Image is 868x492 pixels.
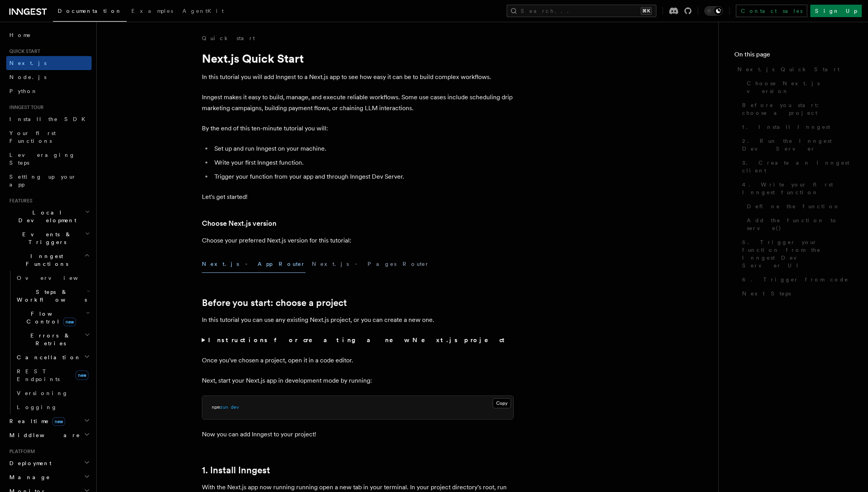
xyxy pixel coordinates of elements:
span: Flow Control [14,310,86,325]
span: Home [9,31,31,39]
p: Choose your preferred Next.js version for this tutorial: [202,235,514,246]
p: Now you can add Inngest to your project! [202,429,514,440]
p: Inngest makes it easy to build, manage, and execute reliable workflows. Some use cases include sc... [202,92,514,114]
span: Logging [17,404,57,410]
a: Leveraging Steps [6,148,92,170]
span: Realtime [6,417,65,425]
p: In this tutorial you will add Inngest to a Next.js app to see how easy it can be to build complex... [202,72,514,83]
span: Python [9,88,38,94]
a: 5. Trigger your function from the Inngest Dev Server UI [739,235,852,272]
button: Search...⌘K [507,5,656,17]
a: 1. Install Inngest [202,465,270,476]
div: Inngest Functions [6,271,92,414]
a: 6. Trigger from code [739,272,852,286]
button: Flow Controlnew [14,307,92,329]
summary: Instructions for creating a new Next.js project [202,335,514,346]
span: Add the function to serve() [747,216,852,232]
span: run [220,404,228,410]
button: Deployment [6,456,92,470]
span: REST Endpoints [17,368,60,382]
button: Realtimenew [6,414,92,428]
button: Next.js - App Router [202,255,306,273]
span: Setting up your app [9,174,76,188]
span: Local Development [6,209,85,224]
span: Next Steps [742,290,791,297]
p: In this tutorial you can use any existing Next.js project, or you can create a new one. [202,315,514,325]
a: Choose Next.js version [744,76,852,98]
a: Define the function [744,199,852,213]
button: Middleware [6,428,92,442]
button: Next.js - Pages Router [312,255,430,273]
span: Quick start [6,48,40,54]
a: Examples [127,2,178,21]
a: 1. Install Inngest [739,120,852,134]
a: Install the SDK [6,112,92,126]
button: Copy [493,398,511,408]
span: 6. Trigger from code [742,276,849,283]
a: Logging [14,400,92,414]
a: 4. Write your first Inngest function [739,177,852,199]
span: Documentation [58,8,122,14]
span: 1. Install Inngest [742,123,830,131]
p: By the end of this ten-minute tutorial you will: [202,123,514,134]
a: Python [6,84,92,98]
a: Quick start [202,34,255,42]
li: Set up and run Inngest on your machine. [212,143,514,154]
button: Local Development [6,206,92,227]
li: Write your first Inngest function. [212,157,514,168]
button: Errors & Retries [14,329,92,350]
a: Sign Up [810,5,862,17]
a: Next.js [6,56,92,70]
span: Next.js Quick Start [737,65,840,73]
span: Inngest tour [6,104,44,111]
span: 5. Trigger your function from the Inngest Dev Server UI [742,238,852,269]
a: Documentation [53,2,127,22]
span: new [63,318,76,326]
span: Platform [6,448,35,455]
span: Features [6,198,32,204]
span: new [52,417,65,426]
span: Examples [131,8,173,14]
a: Setting up your app [6,170,92,192]
a: Add the function to serve() [744,213,852,235]
span: Events & Triggers [6,230,85,246]
span: Your first Functions [9,130,56,144]
h4: On this page [734,50,852,62]
a: AgentKit [178,2,228,21]
span: Cancellation [14,353,81,361]
span: Errors & Retries [14,332,85,347]
span: Overview [17,275,97,281]
span: Inngest Functions [6,252,84,268]
a: Choose Next.js version [202,218,276,229]
p: Once you've chosen a project, open it in a code editor. [202,355,514,366]
a: Before you start: choose a project [739,98,852,120]
h1: Next.js Quick Start [202,51,514,65]
span: Middleware [6,431,80,439]
span: dev [231,404,239,410]
span: 2. Run the Inngest Dev Server [742,137,852,153]
span: Choose Next.js version [747,79,852,95]
a: Contact sales [736,5,807,17]
a: Next.js Quick Start [734,62,852,76]
span: Next.js [9,60,46,66]
span: Node.js [9,74,46,80]
a: REST Endpointsnew [14,364,92,386]
span: Steps & Workflows [14,288,87,304]
button: Steps & Workflows [14,285,92,307]
button: Inngest Functions [6,249,92,271]
button: Cancellation [14,350,92,364]
span: 4. Write your first Inngest function [742,181,852,196]
a: Next Steps [739,286,852,300]
span: Versioning [17,390,68,396]
p: Next, start your Next.js app in development mode by running: [202,375,514,386]
span: npm [212,404,220,410]
a: Overview [14,271,92,285]
button: Toggle dark mode [704,6,723,16]
li: Trigger your function from your app and through Inngest Dev Server. [212,171,514,182]
span: Leveraging Steps [9,152,75,166]
span: Install the SDK [9,116,90,122]
span: Define the function [747,202,840,210]
a: Node.js [6,70,92,84]
span: Deployment [6,459,51,467]
a: Home [6,28,92,42]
